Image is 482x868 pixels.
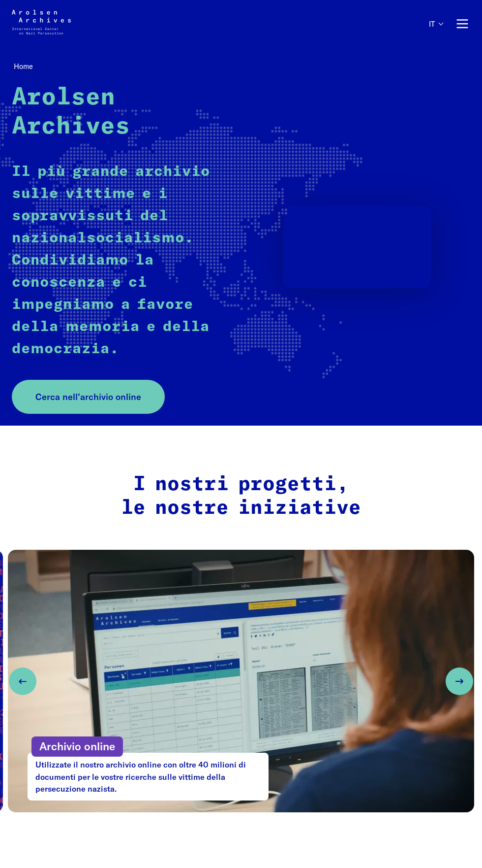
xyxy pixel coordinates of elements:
[12,380,165,414] a: Cerca nell’archivio online
[8,550,474,812] a: Archivio onlineUtilizzate il nostro archivio online con oltre 40 milioni di documenti per le vost...
[12,86,130,138] strong: Arolsen Archives
[14,62,33,71] span: Home
[429,10,470,38] nav: Primaria
[33,473,449,521] h2: I nostri progetti, le nostre iniziative
[446,668,473,695] button: Next slide
[429,20,443,47] button: Italiano, selezione lingua
[8,550,474,812] li: 1 / 3
[12,59,470,74] nav: Breadcrumb
[12,161,224,360] p: Il più grande archivio sulle vittime e i sopravvissuti del nazionalsocialismo. Condividiamo la co...
[9,668,36,695] button: Previous slide
[28,753,269,801] p: Utilizzate il nostro archivio online con oltre 40 milioni di documenti per le vostre ricerche sul...
[35,390,141,403] span: Cerca nell’archivio online
[31,736,123,757] p: Archivio online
